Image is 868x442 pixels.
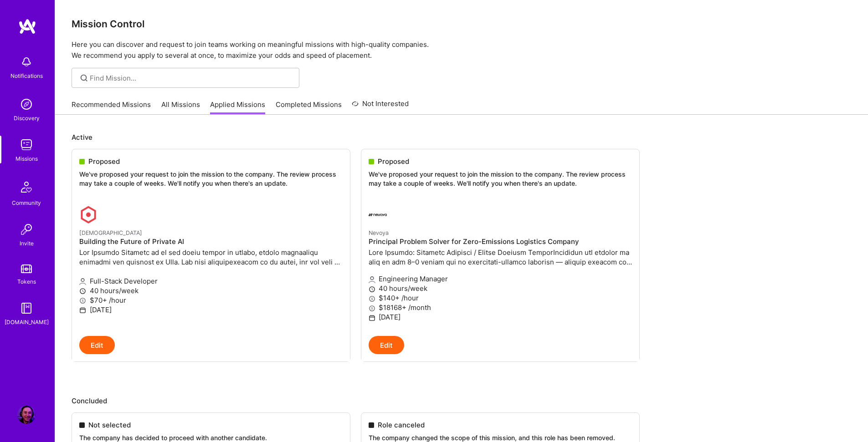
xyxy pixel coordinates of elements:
div: Notifications [10,71,43,81]
button: Edit [79,336,115,354]
i: icon MoneyGray [369,295,375,302]
small: [DEMOGRAPHIC_DATA] [79,229,142,236]
i: icon Clock [369,286,375,293]
h4: Principal Problem Solver for Zero-Emissions Logistics Company [369,238,632,246]
i: icon Clock [79,288,86,295]
p: Concluded [72,396,852,406]
p: Active [72,132,852,142]
p: $70+ /hour [79,295,343,305]
p: [DATE] [79,305,343,315]
img: logo [18,18,36,35]
small: Nevoya [369,229,389,236]
a: All Missions [161,100,200,115]
p: $140+ /hour [369,293,632,303]
a: User Avatar [15,406,38,424]
p: 40 hours/week [369,284,632,293]
p: [DATE] [369,312,632,322]
button: Edit [369,336,404,354]
i: icon MoneyGray [79,297,86,304]
img: teamwork [17,136,36,154]
h4: Building the Future of Private AI [79,238,343,246]
p: Engineering Manager [369,274,632,284]
a: Not Interested [352,98,409,115]
p: Full-Stack Developer [79,276,343,286]
img: Nevoya company logo [369,206,387,224]
input: Find Mission... [90,73,293,83]
div: Invite [20,239,34,248]
p: 40 hours/week [79,286,343,295]
i: icon Applicant [79,278,86,285]
h3: Mission Control [72,18,852,30]
p: $18168+ /month [369,303,632,312]
div: Discovery [14,113,40,123]
p: We've proposed your request to join the mission to the company. The review process may take a cou... [369,170,632,188]
span: Proposed [378,157,409,166]
i: icon MoneyGray [369,305,375,312]
img: tokens [21,264,32,273]
span: Proposed [88,157,120,166]
i: icon Applicant [369,276,375,283]
div: [DOMAIN_NAME] [5,317,49,327]
p: Lore Ipsumdo: Sitametc Adipisci / Elitse Doeiusm TemporIncididun utl etdolor ma aliq en adm 8–0 v... [369,248,632,267]
a: Recommended Missions [72,100,151,115]
img: Invite [17,220,36,239]
img: bell [17,53,36,71]
p: Here you can discover and request to join teams working on meaningful missions with high-quality ... [72,39,852,61]
img: User Avatar [17,406,36,424]
img: guide book [17,299,36,317]
div: Community [12,198,41,208]
a: Nevoya company logoNevoyaPrincipal Problem Solver for Zero-Emissions Logistics CompanyLore Ipsumd... [361,198,639,336]
p: We've proposed your request to join the mission to the company. The review process may take a cou... [79,170,343,188]
img: Community [15,176,37,198]
p: Lor Ipsumdo Sitametc ad el sed doeiu tempor in utlabo, etdolo magnaaliqu enimadmi ven quisnost ex... [79,248,343,267]
a: Completed Missions [276,100,342,115]
img: discovery [17,95,36,113]
i: icon Calendar [369,315,375,321]
a: Applied Missions [210,100,265,115]
i: icon Calendar [79,307,86,314]
img: Kynismos company logo [79,206,98,224]
div: Missions [15,154,38,163]
i: icon SearchGrey [79,73,89,83]
a: Kynismos company logo[DEMOGRAPHIC_DATA]Building the Future of Private AILor Ipsumdo Sitametc ad e... [72,198,350,336]
div: Tokens [17,277,36,286]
